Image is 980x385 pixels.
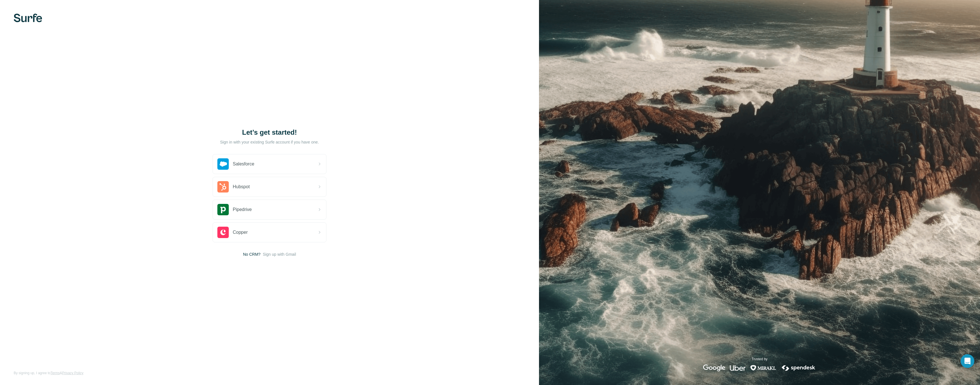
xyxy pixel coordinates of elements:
[14,370,83,376] span: By signing up, I agree to &
[217,204,229,215] img: pipedrive's logo
[750,364,776,371] img: mirakl's logo
[233,161,254,167] span: Salesforce
[730,364,746,371] img: uber's logo
[961,354,974,368] div: Open Intercom Messenger
[703,364,725,371] img: google's logo
[752,357,767,362] p: Trusted by
[217,181,229,192] img: hubspot's logo
[213,128,326,137] h1: Let’s get started!
[263,251,296,257] button: Sign up with Gmail
[217,158,229,170] img: salesforce's logo
[781,364,816,371] img: spendesk's logo
[50,371,60,375] a: Terms
[217,227,229,238] img: copper's logo
[14,14,42,22] img: Surfe's logo
[243,251,260,257] span: No CRM?
[233,183,250,190] span: Hubspot
[220,139,319,145] p: Sign in with your existing Surfe account if you have one.
[62,371,83,375] a: Privacy Policy
[233,206,252,213] span: Pipedrive
[233,229,248,236] span: Copper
